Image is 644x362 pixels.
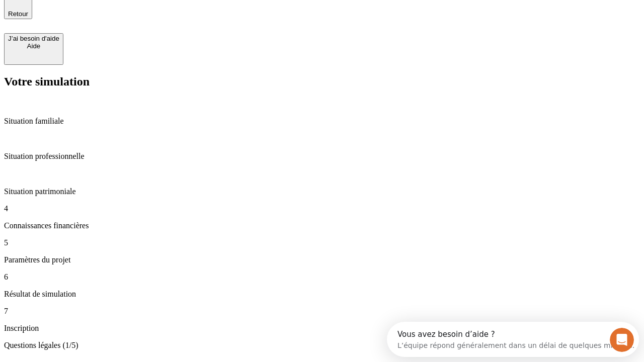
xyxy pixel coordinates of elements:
div: J’ai besoin d'aide [8,35,59,42]
div: Vous avez besoin d’aide ? [11,9,248,17]
button: J’ai besoin d'aideAide [4,33,63,65]
span: Retour [8,10,28,18]
p: Résultat de simulation [4,290,640,299]
iframe: Intercom live chat [610,328,634,352]
p: Paramètres du projet [4,255,640,264]
p: 7 [4,307,640,316]
p: Situation professionnelle [4,152,640,161]
p: 4 [4,204,640,213]
div: L’équipe répond généralement dans un délai de quelques minutes. [11,17,248,27]
p: 5 [4,238,640,247]
div: Aide [8,42,59,50]
p: Inscription [4,324,640,333]
p: 6 [4,273,640,282]
iframe: Intercom live chat discovery launcher [387,322,639,357]
p: Questions légales (1/5) [4,341,640,350]
h2: Votre simulation [4,75,640,88]
p: Situation familiale [4,117,640,126]
p: Connaissances financières [4,221,640,230]
div: Ouvrir le Messenger Intercom [4,4,277,32]
p: Situation patrimoniale [4,187,640,196]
